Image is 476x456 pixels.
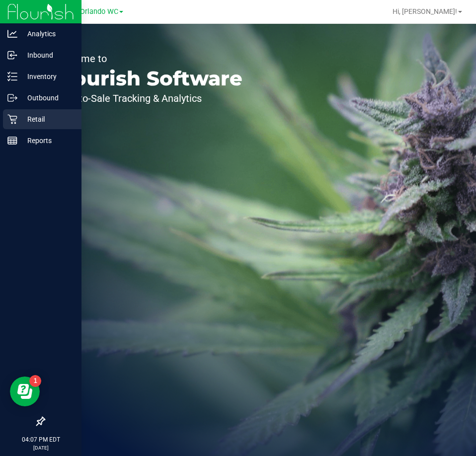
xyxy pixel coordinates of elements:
[4,435,77,444] p: 04:07 PM EDT
[7,114,17,124] inline-svg: Retail
[17,135,77,147] p: Reports
[17,49,77,61] p: Inbound
[17,28,77,40] p: Analytics
[54,93,242,103] p: Seed-to-Sale Tracking & Analytics
[7,72,17,81] inline-svg: Inventory
[7,136,17,146] inline-svg: Reports
[17,113,77,125] p: Retail
[4,444,77,452] p: [DATE]
[7,93,17,103] inline-svg: Outbound
[54,54,242,64] p: Welcome to
[17,92,77,104] p: Outbound
[17,71,77,82] p: Inventory
[29,375,41,387] iframe: Resource center unread badge
[80,7,118,16] span: Orlando WC
[54,69,242,88] p: Flourish Software
[393,7,457,15] span: Hi, [PERSON_NAME]!
[7,50,17,60] inline-svg: Inbound
[7,29,17,39] inline-svg: Analytics
[10,377,40,406] iframe: Resource center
